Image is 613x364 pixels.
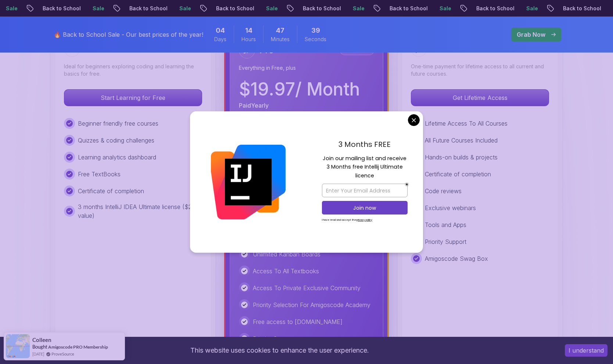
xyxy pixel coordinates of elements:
p: 🔥 Back to School Sale - Our best prices of the year! [54,30,203,39]
p: Amigoscode Swag Box [425,254,488,263]
p: Paid Yearly [239,101,269,110]
a: Amigoscode PRO Membership [48,344,108,350]
p: Sale [78,5,101,12]
p: 3 months IntelliJ IDEA Ultimate license ($249 value) [78,202,202,220]
p: Beginner friendly free courses [78,119,158,128]
p: Access To Private Exclusive Community [253,284,361,292]
p: Free TextBooks [78,170,121,179]
span: Days [214,36,226,43]
span: Hours [241,36,256,43]
p: Sale [251,5,275,12]
p: Quizzes & coding challenges [78,136,154,145]
p: Sale [164,5,188,12]
span: 4 Days [216,25,225,36]
p: Priority Selection For Amigoscode Academy [253,300,370,309]
p: Back to School [201,5,251,12]
p: $ 19.97 / Month [239,80,360,98]
p: Back to School [548,5,598,12]
span: 39 Seconds [311,25,320,36]
p: Access To All Textbooks [253,267,319,275]
p: Learning analytics dashboard [78,153,156,162]
p: Ideal for beginners exploring coding and learning the basics for free. [64,63,202,78]
span: Bought [32,344,47,350]
p: Priority Support [253,334,294,343]
p: Back to School [461,5,511,12]
p: Back to School [288,5,338,12]
span: Minutes [271,36,290,43]
p: Lifetime Access To All Courses [425,119,508,128]
p: Exclusive webinars [425,203,476,212]
p: Unlimited Kanban Boards [253,250,320,259]
p: Start Learning for Free [64,90,202,106]
span: 14 Hours [245,25,252,36]
span: Seconds [305,36,326,43]
span: Colleen [32,337,51,343]
p: Sale [424,5,448,12]
p: One-time payment for lifetime access to all current and future courses. [411,63,549,78]
p: Certificate of completion [425,170,491,179]
a: Get Lifetime Access [411,94,549,101]
p: Priority Support [425,237,466,246]
p: Back to School [114,5,164,12]
button: Accept cookies [565,344,607,357]
p: Back to School [374,5,424,12]
p: Grab Now [517,30,545,39]
p: Code reviews [425,187,462,195]
p: Back to School [28,5,78,12]
span: 47 Minutes [276,25,284,36]
p: Sale [338,5,361,12]
p: Everything in Free, plus [239,64,374,72]
p: Get Lifetime Access [411,90,549,106]
p: Hands-on builds & projects [425,153,498,162]
a: ProveSource [51,351,74,357]
p: All Future Courses Included [425,136,498,145]
p: Certificate of completion [78,187,144,195]
p: Free access to [DOMAIN_NAME] [253,317,343,326]
a: Start Learning for Free [64,94,202,101]
button: Get Lifetime Access [411,89,549,106]
p: Tools and Apps [425,220,466,229]
div: This website uses cookies to enhance the user experience. [6,342,554,358]
img: provesource social proof notification image [6,334,30,358]
span: [DATE] [32,351,44,357]
p: Sale [511,5,535,12]
button: Start Learning for Free [64,89,202,106]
